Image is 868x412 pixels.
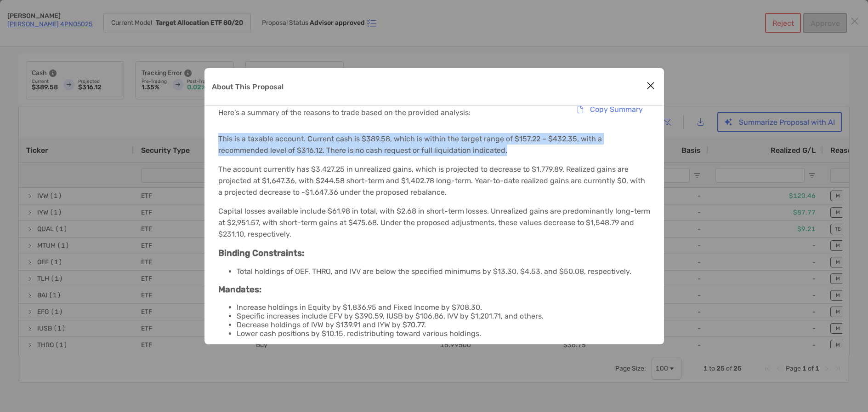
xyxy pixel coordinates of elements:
li: Specific increases include EFV by $390.59, IUSB by $106.86, IVV by $1,201.71, and others. [237,312,650,320]
p: Here’s a summary of the reasons to trade based on the provided analysis: [218,107,471,118]
button: Copy Summary [571,99,650,120]
p: The account currently has $3,427.25 in unrealized gains, which is projected to decrease to $1,779... [218,163,650,198]
p: This is a taxable account. Current cash is $389.58, which is within the target range of $157.22 –... [218,133,650,156]
button: Close modal [644,79,658,93]
li: Increase holdings in Equity by $1,836.95 and Fixed Income by $708.30. [237,303,650,312]
li: Lower cash positions by $10.15, redistributing toward various holdings. [237,329,650,338]
li: Total holdings of OEF, THRO, and IVV are below the specified minimums by $13.30, $4.53, and $50.0... [237,267,650,276]
p: About This Proposal [212,81,284,93]
div: About This Proposal [204,68,664,344]
li: Decrease holdings of IVW by $139.91 and IYW by $70.77. [237,320,650,329]
h3: Binding Constraints: [218,248,650,258]
p: Capital losses available include $61.98 in total, with $2.68 in short-term losses. Unrealized gai... [218,205,650,240]
h3: Mandates: [218,284,650,295]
